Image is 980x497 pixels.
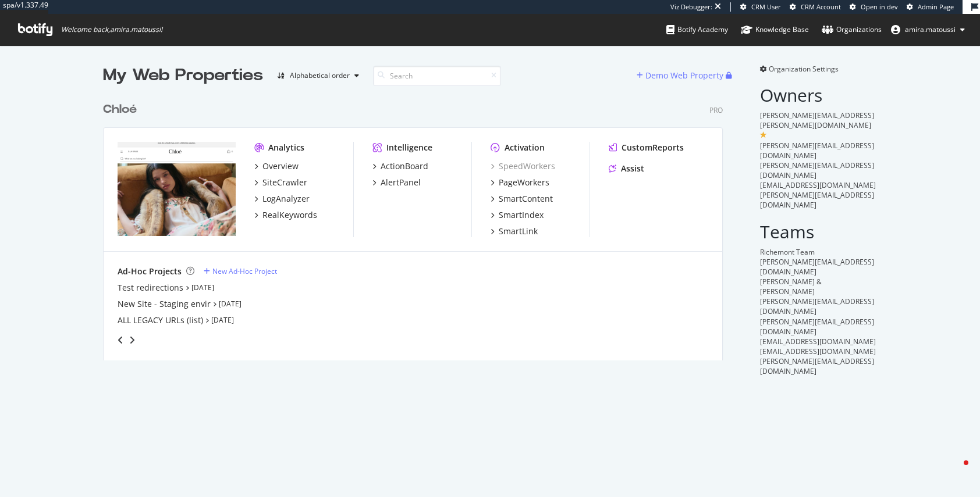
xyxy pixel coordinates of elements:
input: Search [373,66,501,86]
div: ActionBoard [381,160,428,172]
a: [DATE] [211,315,234,325]
a: CustomReports [609,142,684,153]
a: ALL LEGACY URLs (list) [118,314,203,326]
span: amira.matoussi [905,24,956,34]
div: Alphabetical order [290,72,350,79]
span: [PERSON_NAME][EMAIL_ADDRESS][DOMAIN_NAME] [760,141,874,160]
a: SmartLink [491,226,538,237]
div: Activation [505,142,545,153]
a: SiteCrawler [254,177,307,188]
span: [PERSON_NAME][EMAIL_ADDRESS][DOMAIN_NAME] [760,356,874,376]
a: [DATE] [219,299,242,309]
button: Alphabetical order [272,66,364,85]
a: Test redirections [118,282,183,294]
h2: Teams [760,222,877,241]
div: Ad-Hoc Projects [118,266,182,277]
a: LogAnalyzer [254,193,310,205]
div: RealKeywords [262,209,317,221]
div: Assist [621,163,644,174]
div: Intelligence [386,142,432,153]
button: Demo Web Property [637,66,726,85]
a: [DATE] [191,283,214,292]
span: [EMAIL_ADDRESS][DOMAIN_NAME] [760,337,876,346]
div: CustomReports [622,142,684,153]
span: [PERSON_NAME][EMAIL_ADDRESS][DOMAIN_NAME] [760,160,874,180]
div: Viz Debugger: [670,2,712,12]
span: [PERSON_NAME][EMAIL_ADDRESS][DOMAIN_NAME] [760,296,874,316]
span: [EMAIL_ADDRESS][DOMAIN_NAME] [760,180,876,190]
span: Admin Page [918,2,954,11]
div: SmartLink [499,226,538,237]
span: Welcome back, amira.matoussi ! [61,25,162,34]
iframe: Intercom live chat [940,457,968,485]
div: grid [103,87,732,360]
a: Chloé [103,101,141,118]
a: Overview [254,160,299,172]
div: New Ad-Hoc Project [212,266,277,276]
a: Admin Page [907,2,954,12]
a: SmartIndex [491,209,544,221]
div: Knowledge Base [741,24,809,35]
a: New Ad-Hoc Project [204,266,277,276]
a: Knowledge Base [741,14,809,45]
div: Analytics [268,142,304,153]
span: Organization Settings [769,64,839,74]
span: [PERSON_NAME][EMAIL_ADDRESS][DOMAIN_NAME] [760,317,874,337]
span: [EMAIL_ADDRESS][DOMAIN_NAME] [760,346,876,356]
a: New Site - Staging envir [118,298,211,310]
h2: Owners [760,85,877,105]
div: Chloé [103,101,137,118]
button: amira.matoussi [882,20,974,39]
span: [PERSON_NAME][EMAIL_ADDRESS][DOMAIN_NAME] [760,257,874,277]
div: Richemont Team [760,247,877,257]
img: www.chloe.com [118,142,236,236]
div: Organizations [822,24,882,35]
div: PageWorkers [499,177,549,188]
span: [PERSON_NAME][EMAIL_ADDRESS][DOMAIN_NAME] [760,190,874,210]
a: SpeedWorkers [491,160,555,172]
span: Open in dev [861,2,898,11]
span: CRM Account [801,2,841,11]
a: Organizations [822,14,882,45]
div: angle-left [113,331,128,349]
div: Botify Academy [666,24,728,35]
span: CRM User [751,2,781,11]
div: LogAnalyzer [262,193,310,205]
a: Botify Academy [666,14,728,45]
a: Open in dev [850,2,898,12]
div: Pro [709,105,723,115]
a: CRM User [740,2,781,12]
span: [PERSON_NAME][EMAIL_ADDRESS][PERSON_NAME][DOMAIN_NAME] [760,110,874,130]
a: Assist [609,163,644,174]
a: CRM Account [790,2,841,12]
a: PageWorkers [491,177,549,188]
a: Demo Web Property [637,70,726,80]
a: AlertPanel [372,177,421,188]
div: SmartIndex [499,209,544,221]
div: AlertPanel [381,177,421,188]
div: My Web Properties [103,64,263,87]
a: RealKeywords [254,209,317,221]
div: Demo Web Property [645,70,723,81]
div: SiteCrawler [262,177,307,188]
div: angle-right [128,334,136,346]
div: SmartContent [499,193,553,205]
div: Overview [262,160,299,172]
a: SmartContent [491,193,553,205]
div: [PERSON_NAME] & [PERSON_NAME] [760,277,877,296]
a: ActionBoard [372,160,428,172]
